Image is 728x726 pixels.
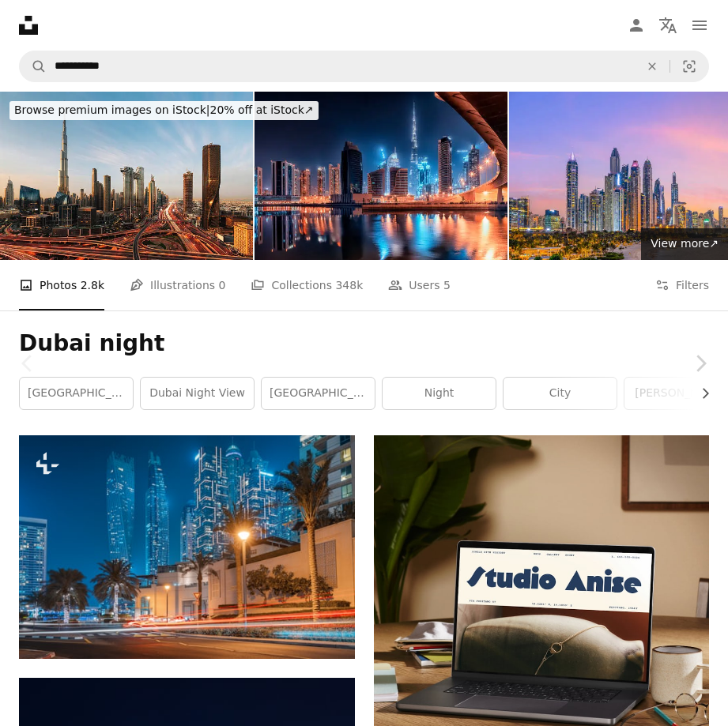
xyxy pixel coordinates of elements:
[19,329,709,358] h1: Dubai night
[620,9,652,41] a: Log in / Sign up
[19,540,355,554] a: A photo with a long exposure with visible traces from the headlights of passing cars and illumina...
[19,435,355,659] img: A photo with a long exposure with visible traces from the headlights of passing cars and illumina...
[651,237,719,250] span: View more ↗
[641,228,728,260] a: View more↗
[262,378,375,409] a: [GEOGRAPHIC_DATA] skyline
[635,51,670,81] button: Clear
[14,103,209,116] span: Browse premium images on iStock |
[652,9,684,41] button: Language
[20,51,47,81] button: Search Unsplash
[219,276,226,294] span: 0
[9,101,319,120] div: 20% off at iStock ↗
[504,378,617,409] a: city
[443,276,451,294] span: 5
[673,288,728,439] a: Next
[670,51,708,81] button: Visual search
[383,378,496,409] a: night
[251,260,363,310] a: Collections 348k
[388,260,451,310] a: Users 5
[255,92,507,260] img: Dubai city by night
[20,378,133,409] a: [GEOGRAPHIC_DATA]
[19,16,38,35] a: Home — Unsplash
[684,9,715,41] button: Menu
[130,260,225,310] a: Illustrations 0
[655,260,709,310] button: Filters
[335,276,363,294] span: 348k
[19,51,709,82] form: Find visuals sitewide
[141,378,254,409] a: dubai night view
